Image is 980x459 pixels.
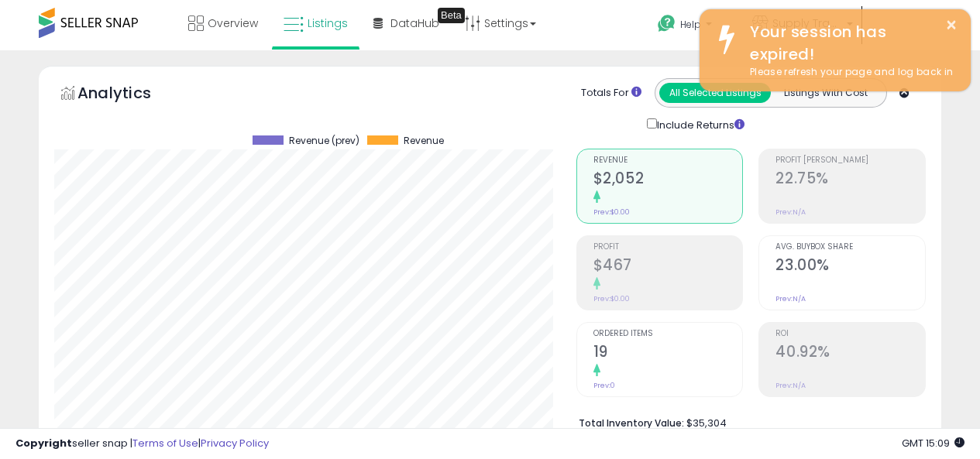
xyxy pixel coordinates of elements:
[593,243,743,252] span: Profit
[945,15,958,35] button: ×
[593,294,630,303] small: Prev: $0.00
[775,381,806,390] small: Prev: N/A
[404,135,444,146] span: Revenue
[15,436,72,450] strong: Copyright
[289,135,359,146] span: Revenue (prev)
[593,381,615,390] small: Prev: 0
[775,243,925,252] span: Avg. Buybox Share
[635,115,763,133] div: Include Returns
[201,436,269,450] a: Privacy Policy
[775,330,925,338] span: ROI
[15,437,269,451] div: seller snap | |
[775,156,925,165] span: Profit [PERSON_NAME]
[775,170,925,190] h2: 22.75%
[775,343,925,364] h2: 40.92%
[775,294,806,303] small: Prev: N/A
[738,21,959,65] div: Your session has expired!
[308,15,348,31] span: Listings
[593,170,743,190] h2: $2,052
[579,416,684,430] b: Total Inventory Value:
[579,413,914,431] li: $35,304
[902,436,965,450] span: 2025-09-10 15:09 GMT
[775,256,925,277] h2: 23.00%
[738,65,959,80] div: Please refresh your page and log back in
[77,82,181,108] h5: Analytics
[775,207,806,217] small: Prev: N/A
[659,83,771,103] button: All Selected Listings
[438,8,465,23] div: Tooltip anchor
[770,83,882,103] button: Listings With Cost
[390,15,439,31] span: DataHub
[645,2,738,50] a: Help
[680,18,701,31] span: Help
[132,436,198,450] a: Terms of Use
[657,14,676,33] i: Get Help
[593,330,743,338] span: Ordered Items
[208,15,258,31] span: Overview
[593,256,743,277] h2: $467
[593,343,743,364] h2: 19
[593,156,743,165] span: Revenue
[593,207,630,217] small: Prev: $0.00
[581,86,641,101] div: Totals For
